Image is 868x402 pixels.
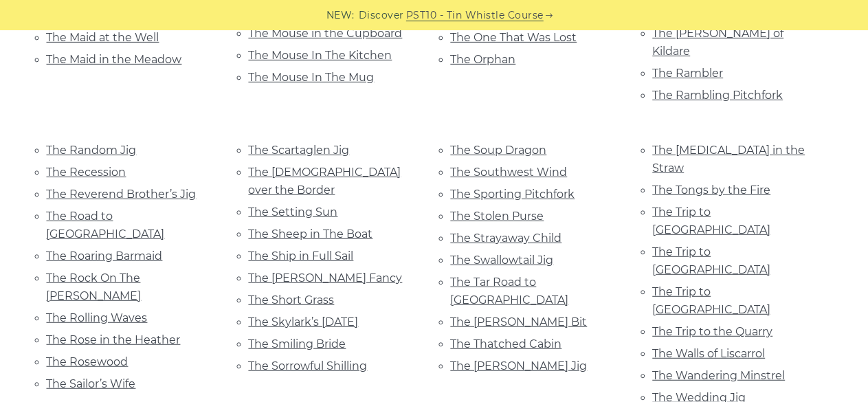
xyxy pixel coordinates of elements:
[653,205,771,236] a: The Trip to [GEOGRAPHIC_DATA]
[653,183,771,197] a: The Tongs by the Fire
[249,271,403,284] a: The [PERSON_NAME] Fancy
[406,8,544,23] a: PST10 - Tin Whistle Course
[451,144,547,157] a: The Soup Dragon
[47,31,159,44] a: The Maid at the Well
[47,210,165,241] a: The Road to [GEOGRAPHIC_DATA]
[451,359,588,372] a: The [PERSON_NAME] Jig
[653,369,786,382] a: The Wandering Minstrel
[249,205,338,219] a: The Setting Sun
[47,53,182,66] a: The Maid in the Meadow
[249,315,359,328] a: The Skylark’s [DATE]
[653,347,766,360] a: The Walls of Liscarrol
[249,227,373,241] a: The Sheep in The Boat
[451,254,554,267] a: The Swallowtail Jig
[451,210,544,223] a: The Stolen Purse
[249,293,335,306] a: The Short Grass
[47,377,136,390] a: The Sailor’s Wife
[249,27,403,40] a: The Mouse in the Cupboard
[47,311,148,324] a: The Rolling Waves
[47,333,181,346] a: The Rose in the Heather
[451,53,516,66] a: The Orphan
[47,166,126,179] a: The Recession
[451,188,575,201] a: The Sporting Pitchfork
[653,245,771,276] a: The Trip to [GEOGRAPHIC_DATA]
[249,359,368,372] a: The Sorrowful Shilling
[249,166,401,197] a: The [DEMOGRAPHIC_DATA] over the Border
[249,337,346,350] a: The Smiling Bride
[653,325,773,338] a: The Trip to the Quarry
[359,8,404,23] span: Discover
[47,249,163,263] a: The Roaring Barmaid
[451,337,562,350] a: The Thatched Cabin
[653,144,805,175] a: The [MEDICAL_DATA] in the Straw
[451,232,562,245] a: The Strayaway Child
[47,144,137,157] a: The Random Jig
[451,276,569,306] a: The Tar Road to [GEOGRAPHIC_DATA]
[451,315,588,328] a: The [PERSON_NAME] Bit
[47,271,142,302] a: The Rock On The [PERSON_NAME]
[653,285,771,316] a: The Trip to [GEOGRAPHIC_DATA]
[47,355,129,368] a: The Rosewood
[653,89,783,102] a: The Rambling Pitchfork
[249,71,375,84] a: The Mouse In The Mug
[451,31,577,44] a: The One That Was Lost
[249,144,350,157] a: The Scartaglen Jig
[451,166,568,179] a: The Southwest Wind
[249,49,392,62] a: The Mouse In The Kitchen
[47,188,197,201] a: The Reverend Brother’s Jig
[326,8,355,23] span: NEW:
[249,249,354,263] a: The Ship in Full Sail
[653,67,724,80] a: The Rambler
